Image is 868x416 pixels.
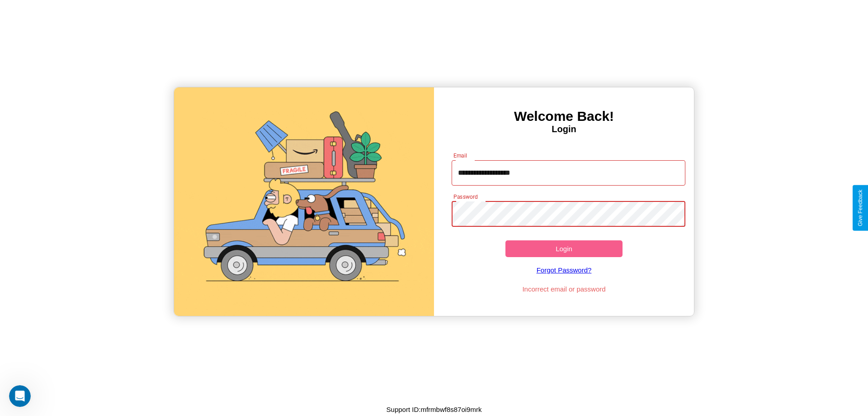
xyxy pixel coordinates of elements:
[434,124,694,134] h4: Login
[857,190,863,226] div: Give Feedback
[387,403,482,416] p: Support ID: mfrmbwf8s87oi9mrk
[453,193,477,201] label: Password
[447,257,681,283] a: Forgot Password?
[434,109,694,124] h3: Welcome Back!
[9,385,31,407] iframe: Intercom live chat
[174,87,434,316] img: gif
[453,152,467,159] label: Email
[505,240,623,257] button: Login
[447,283,681,295] p: Incorrect email or password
